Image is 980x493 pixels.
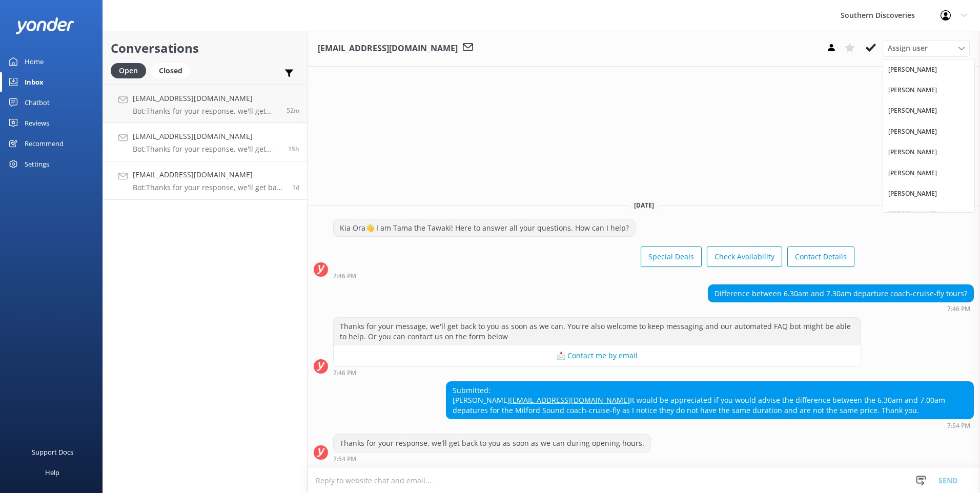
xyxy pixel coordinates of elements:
div: Support Docs [32,442,73,462]
span: Sep 05 2025 04:41pm (UTC +12:00) Pacific/Auckland [292,183,299,192]
div: Submitted: [PERSON_NAME] It would be appreciated if you would advise the difference between the 6... [446,382,973,419]
div: Assign User [883,40,970,56]
div: Help [45,462,59,483]
a: [EMAIL_ADDRESS][DOMAIN_NAME]Bot:Thanks for your response, we'll get back to you as soon as we can... [103,85,307,123]
div: [PERSON_NAME] [888,85,937,95]
button: Check Availability [707,246,782,267]
span: Assign user [888,43,928,54]
button: Contact Details [787,246,854,267]
strong: 7:46 PM [333,273,356,279]
h3: [EMAIL_ADDRESS][DOMAIN_NAME] [318,42,458,55]
a: [EMAIL_ADDRESS][DOMAIN_NAME]Bot:Thanks for your response, we'll get back to you as soon as we can... [103,161,307,200]
div: Settings [25,154,49,174]
div: [PERSON_NAME] [888,65,937,75]
div: Sep 06 2025 07:54pm (UTC +12:00) Pacific/Auckland [446,422,974,429]
strong: 7:54 PM [333,456,356,462]
p: Bot: Thanks for your response, we'll get back to you as soon as we can during opening hours. [133,107,279,116]
h4: [EMAIL_ADDRESS][DOMAIN_NAME] [133,169,284,180]
strong: 7:54 PM [947,423,970,429]
div: Sep 06 2025 07:46pm (UTC +12:00) Pacific/Auckland [333,369,861,376]
div: [PERSON_NAME] [888,168,937,178]
strong: 7:46 PM [333,370,356,376]
div: Sep 06 2025 07:46pm (UTC +12:00) Pacific/Auckland [333,272,854,279]
div: Closed [151,63,190,78]
span: Sep 07 2025 10:03am (UTC +12:00) Pacific/Auckland [287,106,299,115]
div: Thanks for your message, we'll get back to you as soon as we can. You're also welcome to keep mes... [334,318,861,345]
div: [PERSON_NAME] [888,209,937,219]
div: Sep 06 2025 07:54pm (UTC +12:00) Pacific/Auckland [333,455,651,462]
div: Sep 06 2025 07:46pm (UTC +12:00) Pacific/Auckland [708,305,974,312]
button: 📩 Contact me by email [334,345,861,366]
div: Kia Ora👋 I am Tama the Tawaki! Here to answer all your questions. How can I help? [334,219,635,237]
div: Open [111,63,146,78]
div: Difference between 6.30am and 7.30am departure coach-cruise-fly tours? [708,285,973,302]
strong: 7:46 PM [947,306,970,312]
a: [EMAIL_ADDRESS][DOMAIN_NAME] [510,395,630,405]
div: [PERSON_NAME] [888,106,937,116]
p: Bot: Thanks for your response, we'll get back to you as soon as we can during opening hours. [133,183,284,192]
a: Open [111,65,151,76]
div: Home [25,51,44,72]
button: Special Deals [641,246,702,267]
img: yonder-white-logo.png [15,17,74,34]
a: Closed [151,65,195,76]
div: Chatbot [25,92,50,113]
a: [EMAIL_ADDRESS][DOMAIN_NAME]Bot:Thanks for your response, we'll get back to you as soon as we can... [103,123,307,161]
div: [PERSON_NAME] [888,147,937,157]
div: Thanks for your response, we'll get back to you as soon as we can during opening hours. [334,435,650,452]
h2: Conversations [111,38,299,58]
h4: [EMAIL_ADDRESS][DOMAIN_NAME] [133,93,279,104]
p: Bot: Thanks for your response, we'll get back to you as soon as we can during opening hours. [133,145,280,154]
div: [PERSON_NAME] [888,189,937,199]
span: Sep 06 2025 07:54pm (UTC +12:00) Pacific/Auckland [288,145,299,153]
span: [DATE] [628,201,660,210]
div: Reviews [25,113,49,133]
div: Recommend [25,133,64,154]
div: Inbox [25,72,44,92]
h4: [EMAIL_ADDRESS][DOMAIN_NAME] [133,131,280,142]
div: [PERSON_NAME] [888,127,937,137]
